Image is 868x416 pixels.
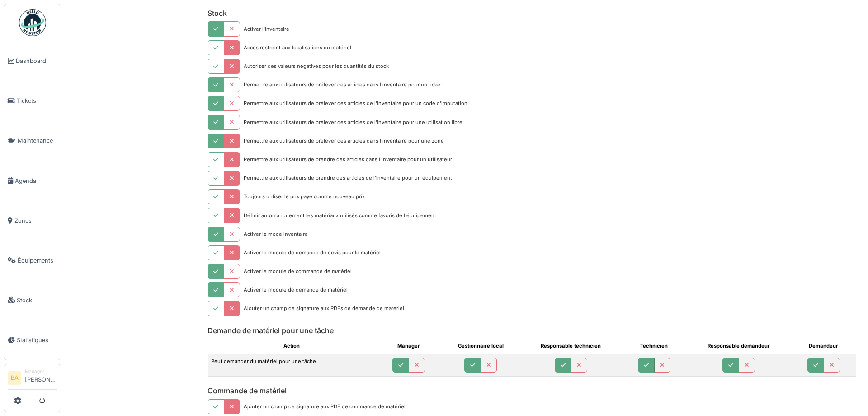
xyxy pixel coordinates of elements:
[791,339,856,354] th: Demandeur
[244,156,452,163] div: Permettre aux utilisateurs de prendre des articles dans l'inventaire pour un utilisateur
[4,240,61,280] a: Équipements
[244,174,452,182] div: Permettre aux utilisateurs de prendre des articles de l'inventaire pour un équipement
[622,339,687,354] th: Technicien
[208,326,856,335] h6: Demande de matériel pour une tâche
[14,216,57,225] span: Zones
[244,305,404,312] div: Ajouter un champ de signature aux PDFs de demande de matériel
[441,339,521,354] th: Gestionnaire local
[17,296,57,305] span: Stock
[25,368,57,387] li: [PERSON_NAME]
[8,371,21,385] li: BA
[244,212,436,220] div: Définir automatiquement les matériaux utilisés comme favoris de l'équipement
[208,354,376,376] td: Peut demander du matériel pour une tâche
[208,339,376,354] th: Action
[244,62,389,70] div: Autoriser des valeurs négatives pour les quantités du stock
[18,256,57,265] span: Équipements
[244,25,289,33] div: Activer l'inventaire
[17,96,57,105] span: Tickets
[244,137,444,145] div: Permettre aux utilisateurs de prélever des articles dans l'inventaire pour une zone
[244,193,365,201] div: Toujours utiliser le prix payé comme nouveau prix
[4,81,61,121] a: Tickets
[687,339,791,354] th: Responsable demandeur
[208,9,856,18] h6: Stock
[244,286,348,294] div: Activer le module de demande de matériel
[244,81,442,89] div: Permettre aux utilisateurs de prélever des articles dans l'inventaire pour un ticket
[244,119,462,126] div: Permettre aux utilisateurs de prélever des articles de l'inventaire pour une utilisation libre
[244,249,381,257] div: Activer le module de demande de devis pour le matériel
[4,41,61,81] a: Dashboard
[8,368,57,390] a: BA Manager[PERSON_NAME]
[4,201,61,240] a: Zones
[376,339,441,354] th: Manager
[244,100,467,107] div: Permettre aux utilisateurs de prélever des articles de l'inventaire pour un code d'imputation
[19,9,46,36] img: Badge_color-CXgf-gQk.svg
[15,177,57,185] span: Agenda
[25,368,57,375] div: Manager
[520,339,622,354] th: Responsable technicien
[244,230,308,238] div: Activer le mode inventaire
[4,320,61,360] a: Statistiques
[208,387,856,395] h6: Commande de matériel
[244,44,351,52] div: Accès restreint aux localisations du matériel
[16,57,57,65] span: Dashboard
[18,136,57,145] span: Maintenance
[4,121,61,161] a: Maintenance
[244,403,406,411] div: Ajouter un champ de signature aux PDF de commande de matériel
[244,268,352,275] div: Activer le module de commande de matériel
[4,280,61,320] a: Stock
[4,161,61,201] a: Agenda
[17,336,57,344] span: Statistiques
